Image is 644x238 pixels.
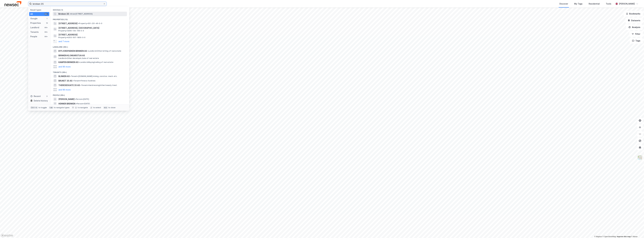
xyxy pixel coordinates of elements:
[30,35,37,38] div: People
[46,95,48,97] div: 3
[46,22,48,24] div: 10
[58,88,71,91] button: and 96 more
[58,33,126,36] span: [STREET_ADDRESS]
[58,49,87,53] span: BYFJORDPARKEN BRINKEN AS
[58,30,84,32] span: Property • 3209-134-159-0-0
[75,98,89,100] span: Person • [DATE]
[630,38,643,44] button: Tags
[30,106,38,109] div: Ctrl + k
[30,17,37,20] div: Google
[32,2,103,6] input: Search by address, cadastre, landlords, tenants or people
[79,61,80,63] span: •
[73,80,74,82] span: •
[58,65,71,68] button: and 96 more
[624,11,643,17] button: Bookmarks
[44,31,48,33] div: 99+
[79,61,113,63] span: Landlord • Buying/selling of real estate
[30,12,33,16] div: All
[70,75,71,77] span: •
[51,44,129,49] div: Landlord (99+)
[4,1,21,6] img: newsec-logo.f6e21ccffca1b3a03d2d.png
[58,75,70,78] span: BLINKEN AS
[78,22,102,25] span: Property • 301-231-46-0-0
[58,12,69,16] span: Brinken 35
[87,50,88,52] span: •
[44,13,48,15] div: 99+
[34,99,48,102] div: Delete history
[630,225,644,238] iframe: Chat Widget
[70,13,70,15] span: •
[108,106,116,109] div: to close
[70,75,117,77] span: Tenant • [DOMAIN_NAME] mining, construc. mach. etc.
[78,22,79,24] span: •
[619,2,635,5] div: [PERSON_NAME]
[589,2,600,5] div: Residential
[58,22,78,25] span: [STREET_ADDRESS]
[87,50,121,52] span: Landlord • Other letting of real estate
[38,106,47,109] div: to toggle
[30,9,49,11] div: Result types
[637,155,643,160] img: Z
[78,106,88,109] div: to navigate
[58,26,126,30] span: [STREET_ADDRESS], [GEOGRAPHIC_DATA]
[58,61,78,64] span: KAMPEN BRINKEN AS
[44,35,48,38] div: 99+
[30,30,39,34] div: Tenants
[594,236,602,238] a: Mapbox
[626,24,643,30] button: Analysis
[51,7,129,12] div: Google (1)
[51,69,129,74] div: Tenants (99+)
[80,84,81,86] span: •
[58,57,99,59] span: Landlord • Other developm./sale of real estate
[93,106,101,109] div: to select
[44,26,48,29] div: 99+
[58,98,75,101] span: [PERSON_NAME]
[73,80,95,82] span: Tenant • Fitness facilities
[630,225,644,238] div: Kontrollprogram for chat
[606,2,611,5] div: Tools
[103,106,108,109] div: esc
[30,95,41,98] div: Recent
[49,106,53,109] div: tab
[30,26,39,29] div: Landlord
[70,13,93,15] span: Area • [STREET_ADDRESS]
[30,21,41,25] div: Properties
[76,103,77,105] span: •
[560,2,568,5] div: Discover
[75,98,76,100] span: •
[58,36,85,39] span: Property • 4203-507-1800-0-0
[58,54,126,57] span: BRINKEN KLOKKARSTUA AS
[58,79,72,82] span: BRUKET 35 AS
[574,2,583,5] div: My Tags
[625,18,643,23] button: Datasets
[629,31,643,37] button: Filter
[80,84,117,86] span: Tenant • Hairdressing/other beauty treat.
[58,84,80,87] span: THERESESGATE 35 AS
[58,102,75,105] span: HENNER BRENKEN
[1,234,13,237] a: Mapbox homepage
[617,236,631,238] a: Improve this map
[76,103,90,105] span: Person • [DATE]
[46,17,48,20] div: 1
[51,92,129,97] div: People (99+)
[54,106,70,109] div: to navigate types
[51,16,129,21] div: Properties (10)
[58,40,69,43] button: and 7 more
[603,236,616,238] a: OpenStreetMap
